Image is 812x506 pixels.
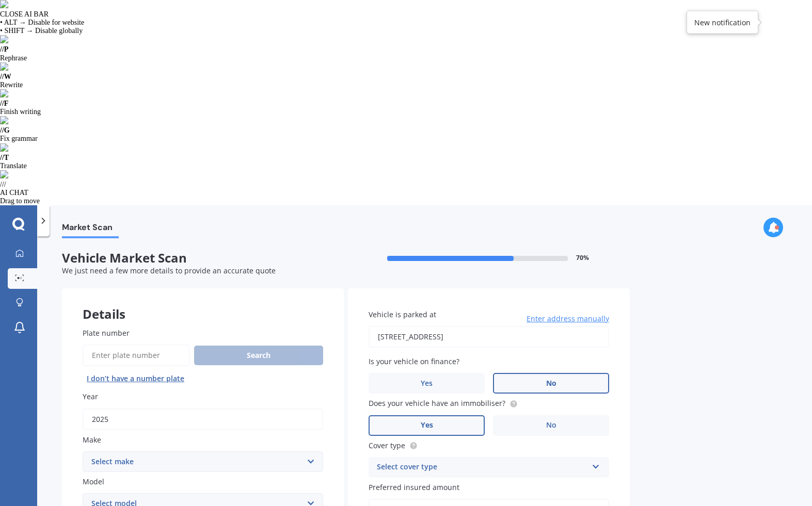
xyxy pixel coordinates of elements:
span: Does your vehicle have an immobiliser? [369,399,505,409]
span: Year [83,392,98,402]
div: Details [62,288,344,319]
span: Yes [421,379,433,388]
span: Model [83,477,104,486]
span: Vehicle Market Scan [62,251,346,266]
span: We just need a few more details to provide an accurate quote [62,266,276,275]
span: 70 % [576,254,589,262]
span: Market Scan [62,222,119,236]
div: Select cover type [377,461,587,474]
button: I don’t have a number plate [83,370,188,387]
span: No [546,379,556,388]
span: Enter address manually [527,314,609,324]
span: Vehicle is parked at [369,309,436,319]
span: Plate number [83,328,130,338]
input: Enter address [369,326,609,348]
span: Yes [421,421,433,430]
input: YYYY [83,409,323,430]
span: Make [83,435,101,445]
span: No [546,421,556,430]
input: Enter plate number [83,345,190,366]
span: Cover type [369,440,405,450]
span: Preferred insured amount [369,482,459,492]
span: Is your vehicle on finance? [369,356,459,366]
